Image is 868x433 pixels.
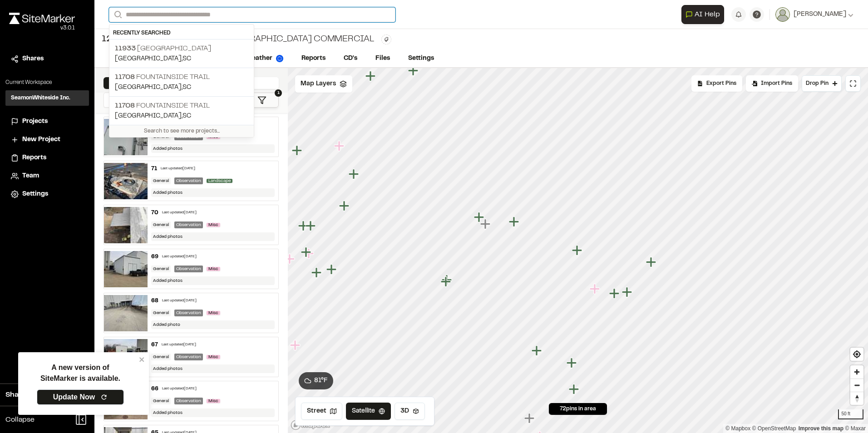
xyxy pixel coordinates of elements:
div: Last updated [DATE] [162,298,197,304]
div: Added photos [151,144,275,153]
span: Map Layers [301,79,336,89]
div: Map marker [301,246,313,258]
div: Recently Searched [109,27,254,39]
div: Map marker [572,245,584,256]
span: Import Pins [761,79,792,88]
a: 11933 [GEOGRAPHIC_DATA][GEOGRAPHIC_DATA],SC [109,39,254,68]
button: 81°F [299,372,333,389]
button: Zoom out [850,379,863,392]
div: General [151,354,171,360]
div: Last updated [DATE] [162,254,197,260]
span: 72 pins in area [560,405,596,413]
span: 1 [275,89,282,97]
div: General [151,398,171,404]
div: Map marker [509,216,521,228]
a: Shares [11,54,84,64]
img: file [104,207,148,243]
button: Zoom in [850,365,863,379]
span: 11933 [115,45,136,52]
button: Edit Tags [381,34,391,44]
div: Search to see more projects... [109,125,254,137]
div: Observation [174,266,203,272]
p: Fountainside Trail [115,100,248,111]
p: [GEOGRAPHIC_DATA] , SC [115,54,248,64]
div: Map marker [408,65,420,77]
div: 66 [151,385,158,393]
div: General [151,266,171,272]
div: 70 [151,209,158,217]
span: Drop Pin [806,79,829,88]
img: file [104,119,148,155]
span: Misc [207,311,220,315]
p: [GEOGRAPHIC_DATA] [115,43,248,54]
div: Map marker [442,274,454,286]
div: Map marker [290,340,302,351]
div: Oh geez...please don't... [9,24,75,32]
span: Misc [207,399,220,403]
div: Map marker [349,168,360,180]
a: Reports [292,50,335,67]
button: Find my location [850,348,863,361]
div: Map marker [590,283,602,295]
div: Last updated [DATE] [162,342,196,348]
div: Map marker [334,140,346,152]
span: [PERSON_NAME] [794,10,846,20]
button: Reset bearing to north [850,392,863,405]
div: Added photos [151,232,275,241]
button: Satellite [346,403,391,420]
div: Map marker [365,70,377,82]
a: Files [366,50,399,67]
div: Added photos [151,276,275,285]
a: 11708 Fountainside Trail[GEOGRAPHIC_DATA],SC [109,96,254,125]
div: Map marker [285,253,296,265]
span: Misc [207,223,220,227]
a: 11708 Fountainside Trail[GEOGRAPHIC_DATA],SC [109,68,254,96]
img: rebrand.png [9,13,75,24]
p: Fountainside Trail [115,72,248,83]
div: Map marker [646,256,658,268]
span: Export Pins [706,79,736,88]
a: Projects [11,117,84,127]
canvas: Map [288,68,868,433]
div: Added photos [151,364,275,373]
img: User [775,7,790,22]
button: Street [301,403,342,420]
div: Observation [174,310,203,316]
a: Update Now [37,389,124,405]
div: Map marker [339,200,351,212]
div: Last updated [DATE] [162,386,197,392]
div: Map marker [326,264,338,276]
button: Search [109,7,125,22]
span: Misc [207,267,220,271]
a: Mapbox [725,425,750,432]
div: Pins [104,77,191,89]
div: Map marker [569,384,581,395]
a: Mapbox logo [291,420,330,430]
a: CD's [335,50,366,67]
div: Map marker [298,220,310,232]
img: precipai.png [276,55,283,62]
div: Observation [174,354,203,360]
div: Map marker [311,267,323,279]
div: 68 [151,297,158,305]
div: Added photos [151,408,275,417]
div: Map marker [524,413,536,424]
a: Team [11,171,84,181]
div: 67 [151,341,158,349]
span: Collapse [5,414,35,425]
span: Misc [207,355,220,359]
div: 50 ft [838,409,863,419]
button: 1 [245,93,279,108]
a: New Project [11,135,84,145]
span: 11708 [115,74,135,80]
p: Current Workspace [5,79,89,87]
button: close [139,356,145,363]
a: Settings [399,50,443,67]
img: file [104,163,148,199]
div: 69 [151,253,158,261]
div: Map marker [292,145,304,157]
div: Map marker [609,288,621,300]
div: Last updated [DATE] [161,166,195,172]
img: file [104,295,148,331]
a: Weather [236,50,292,67]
